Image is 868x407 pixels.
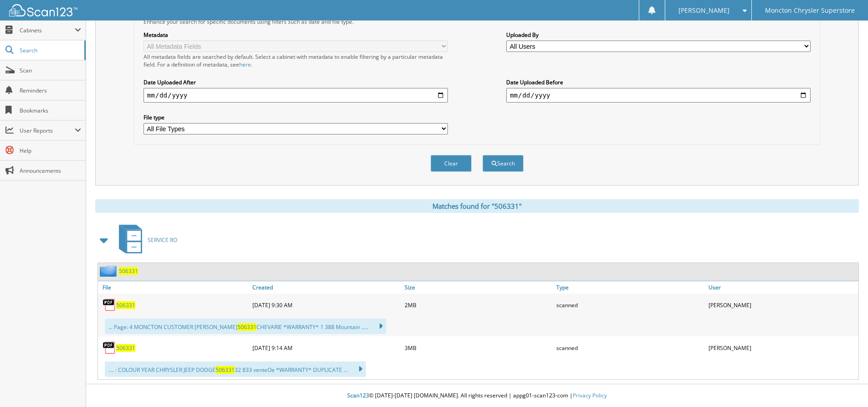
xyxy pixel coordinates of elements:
a: 506331 [116,301,135,309]
a: Privacy Policy [573,392,607,399]
a: 506331 [119,267,138,275]
div: Enhance your search for specific documents using filters such as date and file type. [139,18,815,26]
div: Matches found for "506331" [95,199,859,213]
div: .... : COLOUR YEAR CHRYSLER JEEP DODGE 32 833 venteOe *WARRANTY* DUPLICATE ... [105,361,366,377]
a: File [98,281,250,294]
div: ... Page: 4 MONCTON CUSTOMER [PERSON_NAME] CHEVARIE *WARRANTY* 1 388 Mountain ..... [105,319,386,334]
a: Size [402,281,555,294]
span: Scan [20,67,81,74]
span: User Reports [20,127,75,134]
a: Created [250,281,402,294]
span: Moncton Chrysler Superstore [765,8,855,13]
a: User [706,281,858,294]
span: Cabinets [20,26,75,34]
a: 506331 [116,344,135,352]
div: [PERSON_NAME] [706,296,858,314]
button: Search [483,155,524,172]
span: SERVICE RO [148,236,177,244]
img: PDF.png [103,341,116,355]
div: 2MB [402,296,555,314]
button: Clear [431,155,472,172]
div: [DATE] 9:30 AM [250,296,402,314]
input: end [506,88,811,103]
label: Metadata [144,31,448,39]
span: Scan123 [347,392,369,399]
span: Announcements [20,167,81,175]
div: 3MB [402,339,555,357]
span: Help [20,147,81,155]
span: 506331 [216,366,235,374]
div: [PERSON_NAME] [706,339,858,357]
span: Search [20,46,80,54]
label: Uploaded By [506,31,811,39]
span: [PERSON_NAME] [678,8,729,13]
span: Bookmarks [20,107,81,114]
img: PDF.png [103,298,116,312]
label: Date Uploaded After [144,78,448,86]
div: All metadata fields are searched by default. Select a cabinet with metadata to enable filtering b... [144,53,448,68]
label: File type [144,113,448,121]
input: start [144,88,448,103]
img: scan123-logo-white.svg [9,4,77,16]
div: scanned [554,339,706,357]
span: Reminders [20,87,81,94]
div: scanned [554,296,706,314]
a: here [239,61,251,68]
a: Type [554,281,706,294]
img: folder2.png [100,265,119,277]
span: 506331 [237,323,257,331]
div: © [DATE]-[DATE] [DOMAIN_NAME]. All rights reserved | appg01-scan123-com | [86,385,868,407]
div: [DATE] 9:14 AM [250,339,402,357]
iframe: Chat Widget [822,363,868,407]
a: SERVICE RO [113,222,177,258]
label: Date Uploaded Before [506,78,811,86]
